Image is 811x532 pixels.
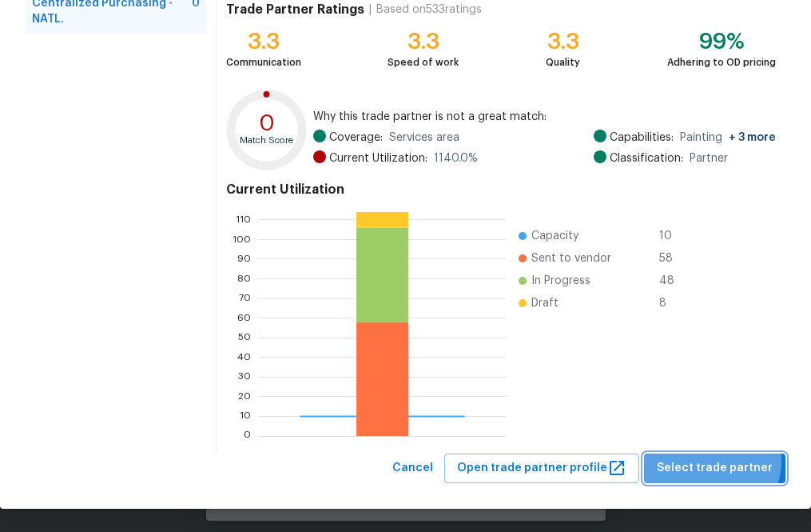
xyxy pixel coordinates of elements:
[329,130,383,146] span: Coverage:
[546,34,580,50] div: 3.3
[238,333,251,342] text: 50
[444,454,639,483] button: Open trade partner profile
[237,352,251,362] text: 40
[657,458,773,478] span: Select trade partner
[659,250,685,266] span: 58
[226,54,301,70] div: Communication
[236,214,251,224] text: 110
[313,109,776,125] span: Why this trade partner is not a great match:
[690,150,728,166] span: Partner
[258,112,274,134] text: 0
[244,431,251,441] text: 0
[610,130,674,146] span: Capabilities:
[644,454,785,483] button: Select trade partner
[680,130,776,146] span: Painting
[329,150,427,166] span: Current Utilization:
[238,391,251,401] text: 20
[388,34,459,50] div: 3.3
[667,34,776,50] div: 99%
[531,250,611,266] span: Sent to vendor
[659,228,685,244] span: 10
[226,182,776,198] h4: Current Utilization
[667,54,776,70] div: Adhering to OD pricing
[659,295,685,311] span: 8
[237,313,251,322] text: 60
[389,130,459,146] span: Services area
[240,411,251,421] text: 10
[434,150,478,166] span: 1140.0 %
[388,54,459,70] div: Speed of work
[376,2,482,18] div: Based on 533 ratings
[531,295,559,311] span: Draft
[364,2,376,18] div: |
[240,136,293,145] text: Match Score
[659,273,685,289] span: 48
[238,372,251,382] text: 30
[546,54,580,70] div: Quality
[392,458,433,478] span: Cancel
[531,273,590,289] span: In Progress
[531,228,578,244] span: Capacity
[233,234,251,244] text: 100
[610,150,683,166] span: Classification:
[237,254,251,264] text: 90
[457,458,626,478] span: Open trade partner profile
[226,2,364,18] h4: Trade Partner Ratings
[239,294,251,303] text: 70
[226,34,301,50] div: 3.3
[729,132,776,143] span: + 3 more
[237,274,251,283] text: 80
[386,454,439,483] button: Cancel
